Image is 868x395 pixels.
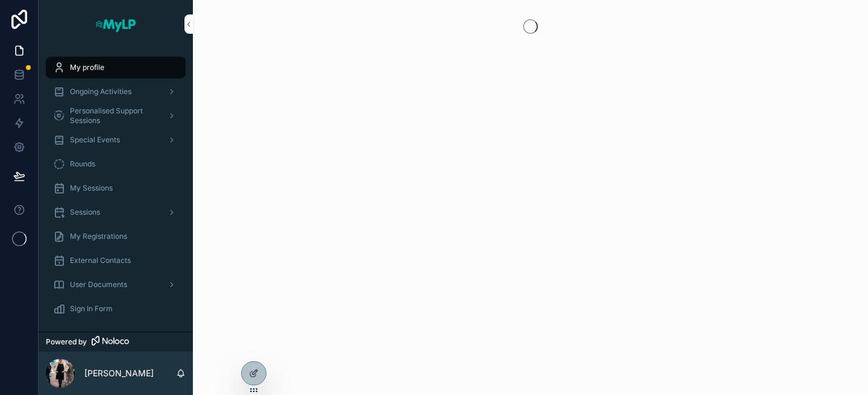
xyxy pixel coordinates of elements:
[46,250,186,271] a: External Contacts
[70,63,104,72] span: My profile
[46,105,186,127] a: Personalised Support Sessions
[46,153,186,175] a: Rounds
[70,159,95,169] span: Rounds
[46,298,186,320] a: Sign In Form
[39,332,193,352] a: Powered by
[70,304,113,314] span: Sign In Form
[70,87,131,96] span: Ongoing Activities
[70,207,100,217] span: Sessions
[46,177,186,199] a: My Sessions
[70,280,127,289] span: User Documents
[46,201,186,223] a: Sessions
[70,106,158,125] span: Personalised Support Sessions
[46,129,186,151] a: Special Events
[46,81,186,103] a: Ongoing Activities
[70,232,127,241] span: My Registrations
[84,367,154,379] p: [PERSON_NAME]
[70,256,131,265] span: External Contacts
[46,337,87,347] span: Powered by
[46,274,186,295] a: User Documents
[95,14,137,34] img: App logo
[46,226,186,247] a: My Registrations
[70,183,113,193] span: My Sessions
[39,48,193,332] div: scrollable content
[70,135,120,145] span: Special Events
[46,57,186,78] a: My profile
